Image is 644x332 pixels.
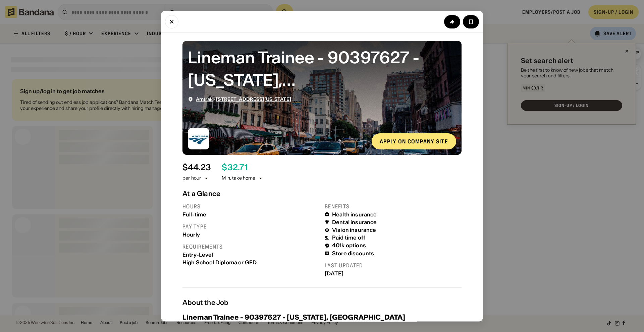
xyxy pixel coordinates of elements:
[182,223,319,230] div: Pay type
[188,46,456,91] div: Lineman Trainee - 90397627 - New York, NY
[188,128,209,149] img: Amtrak logo
[332,219,377,225] div: Dental insurance
[182,259,319,265] div: High School Diploma or GED
[332,227,376,233] div: Vision insurance
[182,211,319,217] div: Full-time
[182,243,319,250] div: Requirements
[182,162,211,172] div: $ 44.23
[222,175,263,182] div: Min. take home
[182,175,201,182] div: per hour
[182,189,462,197] div: At a Glance
[332,235,365,241] div: Paid time off
[182,312,405,322] h3: Lineman Trainee - 90397627 - [US_STATE], [GEOGRAPHIC_DATA]
[216,96,291,102] a: [STREET_ADDRESS][US_STATE]
[182,298,462,306] div: About the Job
[325,262,462,269] div: Last updated
[332,211,377,217] div: Health insurance
[325,270,462,276] div: [DATE]
[222,162,247,172] div: $ 32.71
[325,203,462,210] div: Benefits
[380,138,448,144] div: Apply on company site
[182,203,319,210] div: Hours
[165,15,178,28] button: Close
[182,231,319,238] div: Hourly
[332,250,374,256] div: Store discounts
[196,96,291,102] div: ·
[182,251,319,258] div: Entry-Level
[332,242,366,249] div: 401k options
[196,96,213,102] a: Amtrak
